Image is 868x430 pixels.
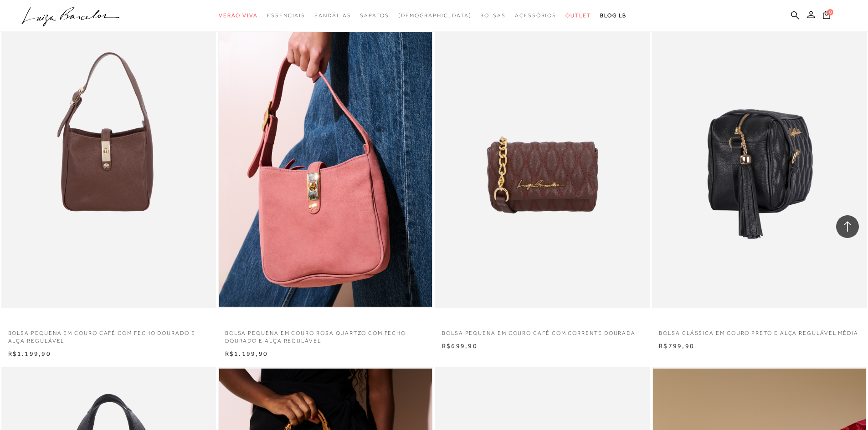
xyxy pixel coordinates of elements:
[218,324,433,345] a: BOLSA PEQUENA EM COURO ROSA QUARTZO COM FECHO DOURADO E ALÇA REGULÁVEL
[398,7,472,24] a: noSubCategoriesText
[820,10,833,22] button: 0
[267,7,305,24] a: categoryNavScreenReaderText
[600,7,627,24] a: BLOG LB
[600,12,627,19] span: BLOG LB
[827,9,833,15] span: 0
[480,12,506,19] span: Bolsas
[565,7,591,24] a: categoryNavScreenReaderText
[314,12,351,19] span: Sandálias
[659,342,694,349] span: R$799,90
[442,342,478,349] span: R$699,90
[225,350,268,357] span: R$1.199,90
[435,324,650,337] a: BOLSA PEQUENA EM COURO CAFÉ COM CORRENTE DOURADA
[1,324,216,345] a: BOLSA PEQUENA EM COURO CAFÉ COM FECHO DOURADO E ALÇA REGULÁVEL
[219,7,258,24] a: categoryNavScreenReaderText
[398,12,472,19] span: [DEMOGRAPHIC_DATA]
[219,12,258,19] span: Verão Viva
[515,12,556,19] span: Acessórios
[360,12,389,19] span: Sapatos
[515,7,556,24] a: categoryNavScreenReaderText
[565,12,591,19] span: Outlet
[314,7,351,24] a: categoryNavScreenReaderText
[8,350,51,357] span: R$1.199,90
[360,7,389,24] a: categoryNavScreenReaderText
[652,324,867,337] a: BOLSA CLÁSSICA EM COURO PRETO E ALÇA REGULÁVEL MÉDIA
[480,7,506,24] a: categoryNavScreenReaderText
[267,12,305,19] span: Essenciais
